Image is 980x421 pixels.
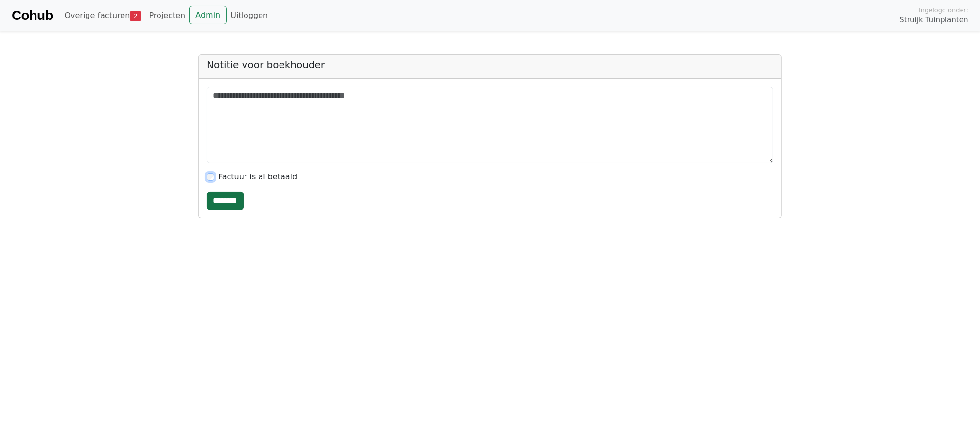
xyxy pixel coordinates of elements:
h5: Notitie voor boekhouder [207,59,773,70]
span: 2 [130,11,141,21]
a: Overige facturen2 [60,6,145,25]
a: Cohub [12,4,52,27]
a: Projecten [145,6,190,25]
label: Factuur is al betaald [218,171,297,183]
a: Uitloggen [227,6,272,25]
span: Ingelogd onder: [919,5,968,15]
span: Struijk Tuinplanten [899,15,968,26]
a: Admin [189,6,227,24]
